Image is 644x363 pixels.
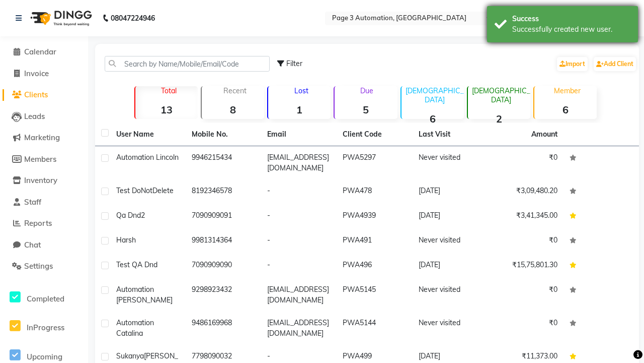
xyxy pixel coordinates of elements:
[116,153,179,162] span: Automation Lincoln
[186,254,261,278] td: 7090909090
[512,14,630,24] div: Success
[268,103,331,116] strong: 1
[488,229,563,254] td: ₹0
[468,112,530,125] strong: 2
[488,278,563,312] td: ₹0
[186,278,261,312] td: 9298923432
[24,90,48,99] span: Clients
[337,86,397,95] p: Due
[488,254,563,278] td: ₹15,75,801.30
[27,294,64,304] span: Completed
[594,57,636,71] a: Add Client
[337,204,412,229] td: PWA4939
[116,260,157,269] span: Test QA Dnd
[337,278,412,312] td: PWA5145
[261,204,337,229] td: -
[488,179,563,204] td: ₹3,09,480.20
[202,103,264,116] strong: 8
[261,229,337,254] td: -
[261,254,337,278] td: -
[3,111,86,123] a: Leads
[24,175,57,185] span: Inventory
[3,46,86,58] a: Calendar
[337,312,412,345] td: PWA5144
[337,146,412,179] td: PWA5297
[337,229,412,254] td: PWA491
[3,218,86,229] a: Reports
[105,56,270,72] input: Search by Name/Mobile/Email/Code
[413,123,488,146] th: Last Visit
[413,278,488,312] td: Never visited
[488,204,563,229] td: ₹3,41,345.00
[24,261,53,271] span: Settings
[186,229,261,254] td: 9981314364
[512,24,630,35] div: Successfully created new user.
[261,278,337,312] td: [EMAIL_ADDRESS][DOMAIN_NAME]
[27,323,64,332] span: InProgress
[139,86,198,95] p: Total
[24,197,41,207] span: Staff
[3,175,86,187] a: Inventory
[116,285,173,305] span: Automation [PERSON_NAME]
[413,204,488,229] td: [DATE]
[24,111,45,121] span: Leads
[3,261,86,272] a: Settings
[24,154,56,164] span: Members
[24,133,60,142] span: Marketing
[272,86,331,95] p: Lost
[261,312,337,345] td: [EMAIL_ADDRESS][DOMAIN_NAME]
[186,312,261,345] td: 9486169968
[206,86,264,95] p: Recent
[116,235,136,245] span: Harsh
[186,123,261,146] th: Mobile No.
[337,254,412,278] td: PWA496
[337,179,412,204] td: PWA478
[335,103,397,116] strong: 5
[286,59,302,68] span: Filter
[525,123,563,146] th: Amount
[488,312,563,345] td: ₹0
[116,186,174,195] span: Test DoNotDelete
[3,89,86,101] a: Clients
[24,218,52,228] span: Reports
[135,103,198,116] strong: 13
[116,318,154,338] span: Automation Catalina
[538,86,597,95] p: Member
[557,57,588,71] a: Import
[24,240,41,250] span: Chat
[186,146,261,179] td: 9946215434
[337,123,412,146] th: Client Code
[3,154,86,165] a: Members
[472,86,530,104] p: [DEMOGRAPHIC_DATA]
[111,4,155,32] b: 08047224946
[261,179,337,204] td: -
[186,204,261,229] td: 7090909091
[27,352,62,361] span: Upcoming
[413,312,488,345] td: Never visited
[116,351,144,360] span: Sukanya
[186,179,261,204] td: 8192346578
[413,229,488,254] td: Never visited
[534,103,597,116] strong: 6
[488,146,563,179] td: ₹0
[3,132,86,144] a: Marketing
[401,112,464,125] strong: 6
[110,123,186,146] th: User Name
[406,86,464,104] p: [DEMOGRAPHIC_DATA]
[24,69,49,78] span: Invoice
[24,47,56,56] span: Calendar
[413,179,488,204] td: [DATE]
[3,197,86,208] a: Staff
[116,211,145,220] span: Qa Dnd2
[261,123,337,146] th: Email
[26,4,95,32] img: logo
[3,239,86,251] a: Chat
[413,254,488,278] td: [DATE]
[261,146,337,179] td: [EMAIL_ADDRESS][DOMAIN_NAME]
[3,68,86,80] a: Invoice
[413,146,488,179] td: Never visited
